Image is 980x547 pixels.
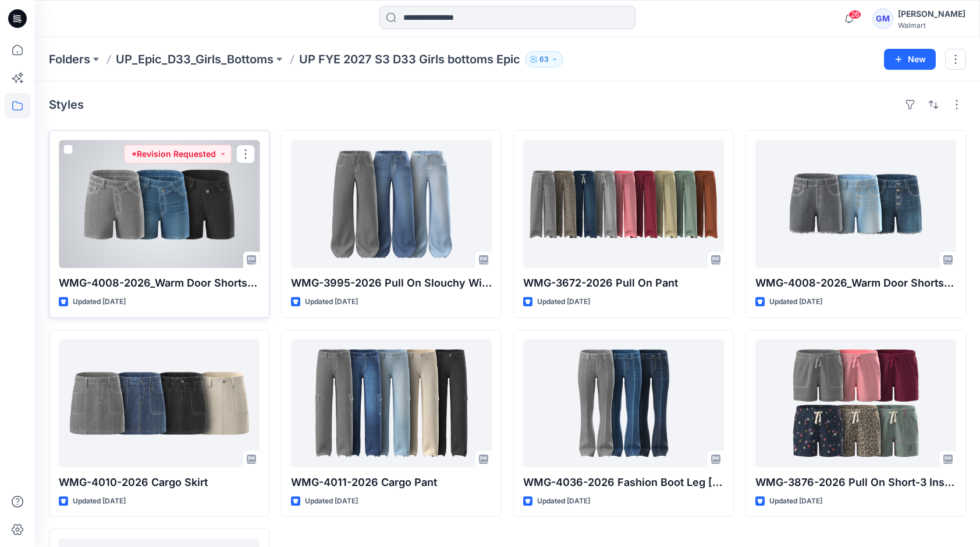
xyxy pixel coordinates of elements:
p: WMG-4010-2026 Cargo Skirt [59,474,260,491]
span: 26 [848,10,861,19]
p: Updated [DATE] [305,495,358,507]
p: Updated [DATE] [305,296,358,308]
p: Updated [DATE] [537,495,590,507]
a: WMG-4008-2026_Warm Door Shorts_Opt2 [59,140,260,268]
p: 63 [539,53,549,66]
a: WMG-4010-2026 Cargo Skirt [59,339,260,467]
a: WMG-4036-2026 Fashion Boot Leg Jean [523,339,724,467]
p: Updated [DATE] [769,495,822,507]
a: WMG-3672-2026 Pull On Pant [523,140,724,268]
a: WMG-3995-2026 Pull On Slouchy Wide Leg [291,140,492,268]
p: WMG-4008-2026_Warm Door Shorts_Opt2 [59,275,260,291]
a: WMG-4008-2026_Warm Door Shorts_Opt1 [755,140,956,268]
p: Updated [DATE] [73,495,126,507]
div: GM [872,8,893,29]
p: WMG-3995-2026 Pull On Slouchy Wide Leg [291,275,492,291]
a: UP_Epic_D33_Girls_Bottoms [116,51,274,67]
p: UP FYE 2027 S3 D33 Girls bottoms Epic [299,51,520,67]
button: New [884,49,936,70]
p: WMG-3672-2026 Pull On Pant [523,275,724,291]
p: Updated [DATE] [537,296,590,308]
a: Folders [49,51,90,67]
p: Updated [DATE] [769,296,822,308]
p: WMG-4011-2026 Cargo Pant [291,474,492,491]
p: WMG-3876-2026 Pull On Short-3 Inseam [755,474,956,491]
p: WMG-4008-2026_Warm Door Shorts_Opt1 [755,275,956,291]
a: WMG-3876-2026 Pull On Short-3 Inseam [755,339,956,467]
div: Walmart [898,21,965,30]
h4: Styles [49,98,84,112]
button: 63 [525,51,563,67]
p: Updated [DATE] [73,296,126,308]
p: WMG-4036-2026 Fashion Boot Leg [PERSON_NAME] [523,474,724,491]
div: [PERSON_NAME] [898,7,965,21]
a: WMG-4011-2026 Cargo Pant [291,339,492,467]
